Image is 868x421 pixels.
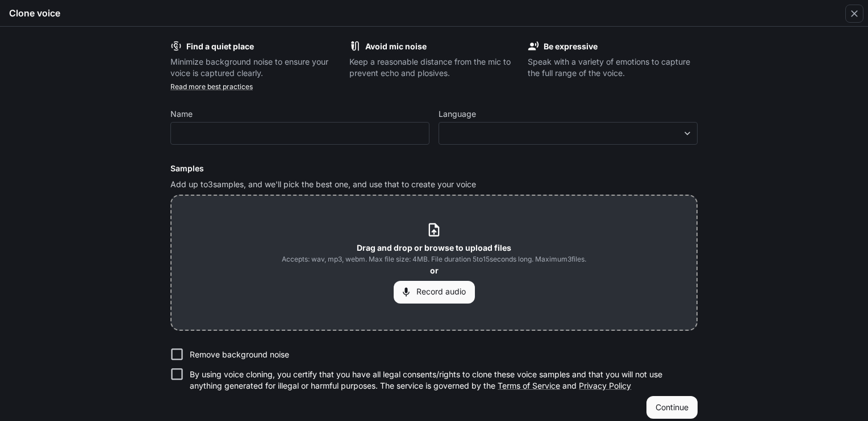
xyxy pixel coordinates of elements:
h5: Clone voice [9,7,60,19]
p: Language [439,110,476,118]
a: Privacy Policy [579,381,631,390]
button: Record audio [394,281,475,304]
p: Add up to 3 samples, and we'll pick the best one, and use that to create your voice [170,179,698,190]
b: or [430,266,439,275]
p: Speak with a variety of emotions to capture the full range of the voice. [528,56,698,79]
a: Terms of Service [498,381,560,390]
span: Accepts: wav, mp3, webm. Max file size: 4MB. File duration 5 to 15 seconds long. Maximum 3 files. [282,254,586,265]
p: Keep a reasonable distance from the mic to prevent echo and plosives. [349,56,519,79]
button: Continue [646,396,698,419]
p: Name [170,110,193,118]
p: Remove background noise [190,349,289,360]
p: Minimize background noise to ensure your voice is captured clearly. [170,56,340,79]
b: Be expressive [544,41,598,51]
b: Find a quiet place [186,41,254,51]
b: Drag and drop or browse to upload files [357,243,511,252]
b: Avoid mic noise [365,41,427,51]
p: By using voice cloning, you certify that you have all legal consents/rights to clone these voice ... [190,369,688,391]
h6: Samples [170,163,698,174]
a: Read more best practices [170,82,253,91]
div: ​ [439,128,697,139]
